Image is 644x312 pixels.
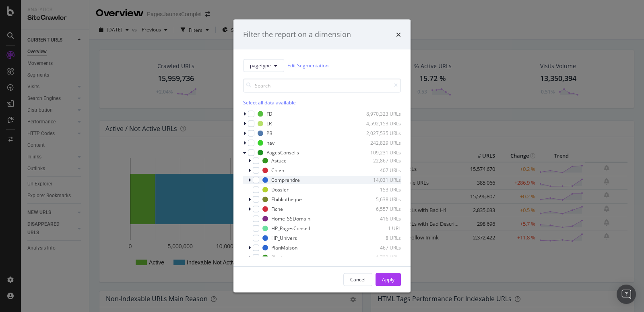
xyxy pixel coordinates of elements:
[266,120,272,127] div: LR
[243,29,351,40] div: Filter the report on a dimension
[361,186,401,193] div: 153 URLs
[361,157,401,164] div: 22,867 URLs
[361,139,401,146] div: 242,829 URLs
[271,206,283,212] div: Fiche
[271,215,310,222] div: Home_SSDomain
[233,20,411,293] div: modal
[243,78,401,92] input: Search
[361,130,401,137] div: 2,027,535 URLs
[271,157,287,164] div: Astuce
[343,273,372,286] button: Cancel
[361,110,401,117] div: 8,970,323 URLs
[361,177,401,183] div: 14,031 URLs
[361,206,401,212] div: 6,557 URLs
[271,244,297,251] div: PlanMaison
[266,139,275,146] div: nav
[266,130,272,137] div: PB
[250,62,271,69] span: pagetype
[361,225,401,232] div: 1 URL
[361,254,401,261] div: 1,723 URLs
[361,235,401,241] div: 8 URLs
[271,167,284,174] div: Chien
[361,215,401,222] div: 416 URLs
[271,235,297,241] div: HP_Univers
[266,110,272,117] div: FD
[271,254,285,261] div: Plante
[266,149,299,156] div: PagesConseils
[361,196,401,203] div: 5,638 URLs
[350,276,365,283] div: Cancel
[361,149,401,156] div: 109,231 URLs
[396,29,401,40] div: times
[243,59,284,72] button: pagetype
[271,196,302,203] div: Ebibliotheque
[617,285,636,304] div: Open Intercom Messenger
[382,276,394,283] div: Apply
[271,186,289,193] div: Dossier
[287,61,328,70] a: Edit Segmentation
[361,244,401,251] div: 467 URLs
[361,120,401,127] div: 4,592,153 URLs
[361,167,401,174] div: 407 URLs
[243,99,401,106] div: Select all data available
[271,225,310,232] div: HP_PagesConseil
[376,273,401,286] button: Apply
[271,177,300,183] div: Comprendre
